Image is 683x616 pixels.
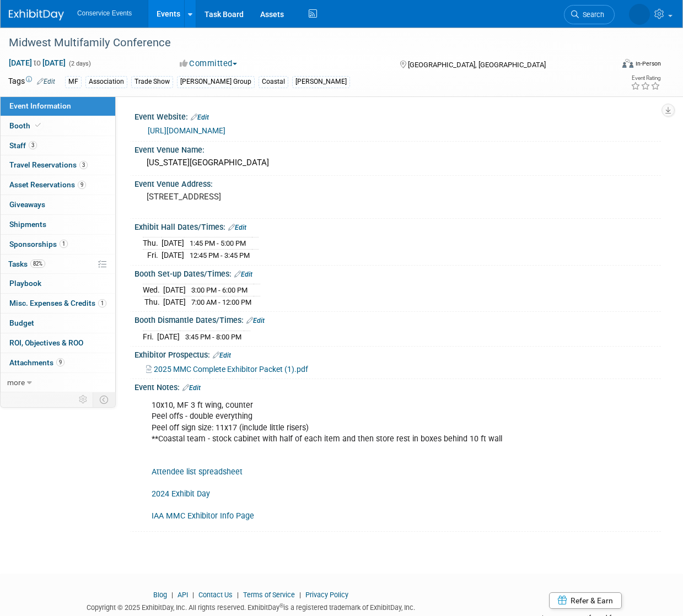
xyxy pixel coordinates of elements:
[146,365,308,374] a: 2025 MMC Complete Exhibitor Packet (1).pdf
[162,250,184,261] td: [DATE]
[56,358,64,366] span: 9
[135,219,661,233] div: Exhibit Hall Dates/Times:
[29,141,37,149] span: 3
[246,317,265,325] a: Edit
[163,296,186,307] td: [DATE]
[191,298,251,306] span: 7:00 AM - 12:00 PM
[549,592,622,609] a: Refer & Earn
[579,10,604,19] span: Search
[234,271,252,278] a: Edit
[1,235,115,254] a: Sponsorships1
[8,260,45,268] span: Tasks
[191,286,248,294] span: 3:00 PM - 6:00 PM
[143,296,163,307] td: Thu.
[631,75,660,81] div: Event Rating
[85,76,127,88] div: Association
[135,266,661,280] div: Booth Set-up Dates/Times:
[9,358,64,367] span: Attachments
[32,58,42,67] span: to
[157,331,180,342] td: [DATE]
[9,9,64,20] img: ExhibitDay
[190,239,246,247] span: 1:45 PM - 5:00 PM
[7,378,25,387] span: more
[93,392,116,407] td: Toggle Event Tabs
[144,395,556,527] div: 10x10, MF 3 ft wing, counter Peel offs - double everything Peel off sign size: 11x17 (include lit...
[154,365,308,374] span: 2025 MMC Complete Exhibitor Packet (1).pdf
[259,76,288,88] div: Coastal
[1,96,115,116] a: Event Information
[1,274,115,293] a: Playbook
[143,284,163,296] td: Wed.
[279,603,283,609] sup: ®
[98,299,106,307] span: 1
[37,78,55,85] a: Edit
[622,59,633,68] img: Format-Inperson.png
[152,467,243,477] a: Attendee list spreadsheet
[1,155,115,175] a: Travel Reservations3
[30,260,45,268] span: 82%
[566,57,661,74] div: Event Format
[74,392,93,407] td: Personalize Event Tab Strip
[131,76,173,88] div: Trade Show
[185,333,241,341] span: 3:45 PM - 8:00 PM
[78,181,86,189] span: 9
[65,76,82,88] div: MF
[135,312,661,326] div: Booth Dismantle Dates/Times:
[1,255,115,274] a: Tasks82%
[153,591,167,599] a: Blog
[9,220,46,229] span: Shipments
[408,61,546,69] span: [GEOGRAPHIC_DATA], [GEOGRAPHIC_DATA]
[9,279,41,288] span: Playbook
[1,175,115,194] a: Asset Reservations9
[35,122,41,128] i: Booth reservation complete
[9,318,34,327] span: Budget
[163,284,186,296] td: [DATE]
[213,352,231,359] a: Edit
[629,4,650,25] img: Amiee Griffey
[1,294,115,313] a: Misc. Expenses & Credits1
[169,591,176,599] span: |
[135,109,661,123] div: Event Website:
[135,379,661,393] div: Event Notes:
[143,237,162,250] td: Thu.
[60,240,68,248] span: 1
[9,200,45,209] span: Giveaways
[8,75,55,88] td: Tags
[228,224,246,231] a: Edit
[68,60,91,67] span: (2 days)
[143,250,162,261] td: Fri.
[9,160,88,169] span: Travel Reservations
[177,76,255,88] div: [PERSON_NAME] Group
[9,141,37,150] span: Staff
[1,195,115,214] a: Giveaways
[191,114,209,121] a: Edit
[9,121,43,130] span: Booth
[162,237,184,250] td: [DATE]
[9,299,106,307] span: Misc. Expenses & Credits
[1,373,115,392] a: more
[182,384,201,392] a: Edit
[198,591,233,599] a: Contact Us
[564,5,615,24] a: Search
[8,600,494,613] div: Copyright © 2025 ExhibitDay, Inc. All rights reserved. ExhibitDay is a registered trademark of Ex...
[1,353,115,372] a: Attachments9
[5,33,605,53] div: Midwest Multifamily Conference
[9,240,68,248] span: Sponsorships
[9,180,86,189] span: Asset Reservations
[190,251,250,260] span: 12:45 PM - 3:45 PM
[135,142,661,155] div: Event Venue Name:
[135,176,661,190] div: Event Venue Address:
[143,154,653,171] div: [US_STATE][GEOGRAPHIC_DATA]
[1,314,115,333] a: Budget
[1,116,115,136] a: Booth
[178,591,188,599] a: API
[148,126,225,135] a: [URL][DOMAIN_NAME]
[1,215,115,234] a: Shipments
[152,511,254,521] a: IAA MMC Exhibitor Info Page
[152,489,210,499] a: 2024 Exhibit Day
[147,192,342,202] pre: [STREET_ADDRESS]
[77,9,132,17] span: Conservice Events
[292,76,350,88] div: [PERSON_NAME]
[9,101,71,110] span: Event Information
[635,60,661,68] div: In-Person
